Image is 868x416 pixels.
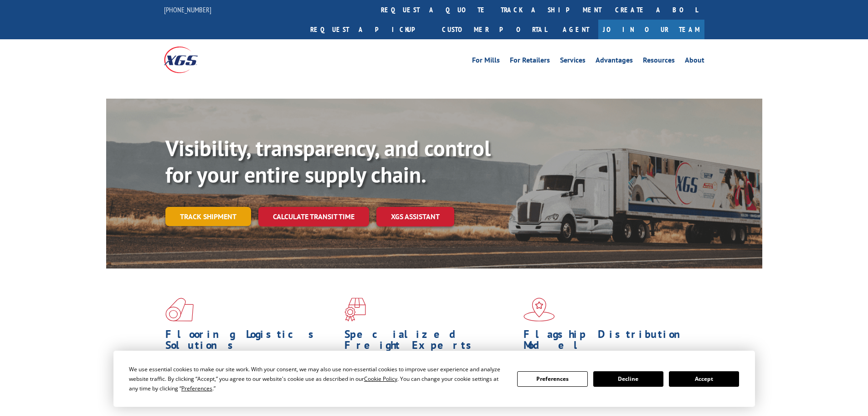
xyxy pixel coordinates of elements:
[258,207,369,226] a: Calculate transit time
[344,329,517,355] h1: Specialized Freight Experts
[472,57,500,67] a: For Mills
[669,371,739,387] button: Accept
[376,207,454,226] a: XGS ASSISTANT
[164,5,211,14] a: [PHONE_NUMBER]
[165,298,194,321] img: xgs-icon-total-supply-chain-intelligence-red
[517,371,587,387] button: Preferences
[524,329,696,355] h1: Flagship Distribution Model
[510,57,550,67] a: For Retailers
[560,57,586,67] a: Services
[435,20,554,39] a: Customer Portal
[344,298,366,321] img: xgs-icon-focused-on-flooring-red
[129,364,506,393] div: We use essential cookies to make our site work. With your consent, we may also use non-essential ...
[598,20,704,39] a: Join Our Team
[165,134,491,189] b: Visibility, transparency, and control for your entire supply chain.
[685,57,704,67] a: About
[596,57,633,67] a: Advantages
[165,329,338,355] h1: Flooring Logistics Solutions
[165,207,251,226] a: Track shipment
[181,384,212,392] span: Preferences
[364,375,397,383] span: Cookie Policy
[593,371,663,387] button: Decline
[643,57,675,67] a: Resources
[554,20,598,39] a: Agent
[113,351,755,407] div: Cookie Consent Prompt
[524,298,555,321] img: xgs-icon-flagship-distribution-model-red
[303,20,435,39] a: Request a pickup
